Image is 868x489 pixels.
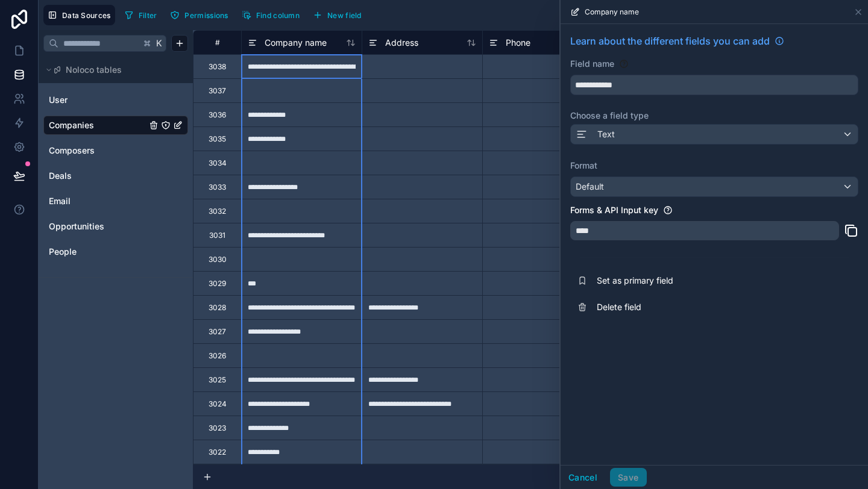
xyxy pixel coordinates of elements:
[209,423,226,433] div: 3023
[265,37,327,49] span: Company name
[49,94,146,106] a: User
[49,145,95,157] span: Composers
[209,303,226,313] div: 3028
[209,207,226,216] div: 3032
[139,11,157,20] span: Filter
[49,119,94,131] span: Companies
[43,116,188,135] div: Companies
[166,6,232,24] button: Permissions
[209,351,226,361] div: 3026
[570,110,858,122] label: Choose a field type
[184,11,228,20] span: Permissions
[209,447,226,457] div: 3022
[570,34,770,48] span: Learn about the different fields you can add
[209,158,227,168] div: 3034
[49,220,146,232] a: Opportunities
[49,246,77,258] span: People
[66,64,122,76] span: Noloco tables
[570,58,614,70] label: Field name
[209,110,226,120] div: 3036
[209,279,226,288] div: 3029
[570,204,658,216] label: Forms & API Input key
[49,195,146,207] a: Email
[43,90,188,110] div: User
[570,267,858,294] button: Set as primary field
[570,124,858,145] button: Text
[570,34,784,48] a: Learn about the different fields you can add
[209,375,226,385] div: 3025
[43,61,181,78] button: Noloco tables
[585,7,639,17] span: Company name
[209,231,225,240] div: 3031
[155,39,163,48] span: K
[49,220,104,232] span: Opportunities
[43,5,115,25] button: Data Sources
[209,182,226,192] div: 3033
[203,38,232,47] div: #
[570,160,858,172] label: Format
[166,6,237,24] a: Permissions
[327,11,362,20] span: New field
[385,37,418,49] span: Address
[43,166,188,185] div: Deals
[49,246,146,258] a: People
[597,275,770,287] span: Set as primary field
[43,192,188,211] div: Email
[209,86,226,96] div: 3037
[49,170,72,182] span: Deals
[597,128,615,140] span: Text
[49,119,146,131] a: Companies
[49,94,68,106] span: User
[570,294,858,320] button: Delete field
[209,134,226,144] div: 3035
[561,468,605,487] button: Cancel
[237,6,304,24] button: Find column
[597,301,770,313] span: Delete field
[576,181,604,192] span: Default
[49,145,146,157] a: Composers
[209,327,226,337] div: 3027
[49,170,146,182] a: Deals
[506,37,530,49] span: Phone
[209,399,227,409] div: 3024
[120,6,162,24] button: Filter
[43,242,188,261] div: People
[62,11,111,20] span: Data Sources
[209,62,226,72] div: 3038
[49,195,71,207] span: Email
[43,141,188,160] div: Composers
[43,217,188,236] div: Opportunities
[256,11,300,20] span: Find column
[209,255,227,264] div: 3030
[570,176,858,197] button: Default
[309,6,366,24] button: New field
